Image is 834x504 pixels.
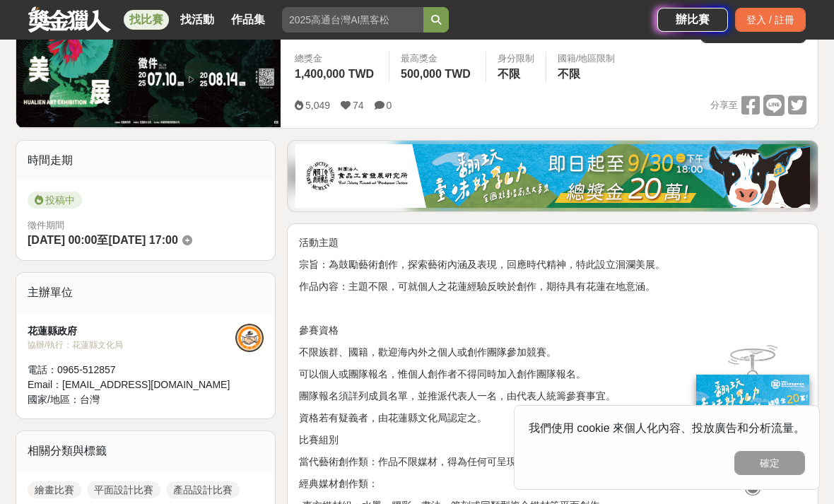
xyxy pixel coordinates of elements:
a: 找比賽 [124,10,169,30]
div: 登入 / 註冊 [735,8,806,32]
div: 相關分類與標籤 [16,431,275,471]
p: 宗旨：為鼓勵藝術創作，探索藝術內涵及表現，回應時代精神，特此設立洄瀾美展。 [299,257,806,272]
p: 經典媒材創作類： [299,476,806,491]
a: 作品集 [225,10,271,30]
span: 我們使用 cookie 來個人化內容、投放廣告和分析流量。 [529,422,805,434]
p: 當代藝術創作類：作品不限媒材，得為任何可呈現藝術概念形態之創作。 [299,455,806,469]
span: 國家/地區： [28,394,80,405]
span: 徵件期間 [28,220,64,230]
p: 參賽資格 [299,323,806,338]
span: 最高獎金 [401,52,474,66]
span: [DATE] 00:00 [28,234,97,246]
div: Email： [EMAIL_ADDRESS][DOMAIN_NAME] [28,377,235,392]
span: [DATE] 17:00 [108,234,177,246]
span: 至 [97,234,108,246]
button: 確定 [734,451,805,475]
a: 平面設計比賽 [87,481,160,498]
img: b0ef2173-5a9d-47ad-b0e3-de335e335c0a.jpg [295,144,810,208]
div: 時間走期 [16,141,275,180]
span: 74 [353,100,364,111]
div: 主辦單位 [16,273,275,312]
p: 不限族群、國籍，歡迎海內外之個人或創作團隊參加競賽。 [299,345,806,360]
span: 1,400,000 TWD [295,68,374,80]
span: 不限 [558,68,580,80]
p: 比賽組別 [299,433,806,447]
span: 0 [387,100,392,111]
p: 可以個人或團隊報名，惟個人創作者不得同時加入創作團隊報名。 [299,367,806,382]
a: 產品設計比賽 [166,481,240,498]
p: 資格若有疑義者，由花蓮縣文化局認定之。 [299,411,806,426]
span: 總獎金 [295,52,377,66]
a: 找活動 [175,10,220,30]
div: 身分限制 [498,52,534,66]
span: 台灣 [80,394,100,405]
span: 投稿中 [28,192,82,209]
a: 前往比賽網站 [700,12,806,43]
div: 電話： 0965-512857 [28,363,235,377]
p: 團隊報名須詳列成員名單，並推派代表人一名，由代表人統籌參賽事宜。 [299,389,806,404]
span: 分享至 [710,95,738,116]
p: 活動主題 [299,235,806,250]
span: 不限 [498,68,520,80]
span: 500,000 TWD [401,68,471,80]
img: ff197300-f8ee-455f-a0ae-06a3645bc375.jpg [696,375,809,469]
a: 辦比賽 [657,8,728,32]
div: 協辦/執行： 花蓮縣文化局 [28,339,235,351]
div: 花蓮縣政府 [28,324,235,339]
span: 5,049 [305,100,330,111]
div: 國籍/地區限制 [558,52,616,66]
input: 2025高通台灣AI黑客松 [282,7,423,33]
p: 作品內容：主題不限，可就個人之花蓮經驗反映於創作，期待具有花蓮在地意涵。 [299,279,806,294]
a: 繪畫比賽 [28,481,81,498]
